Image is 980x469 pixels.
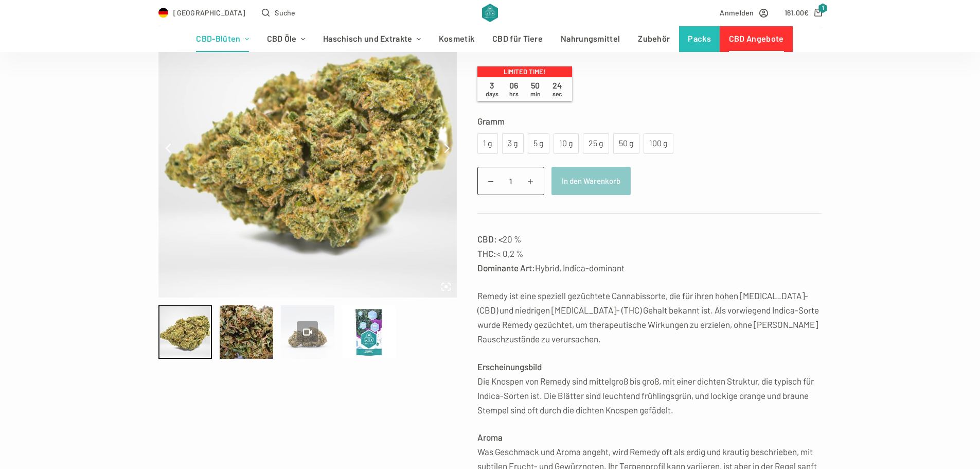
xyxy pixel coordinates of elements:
a: Shopping cart [785,7,822,19]
span: 24 [546,80,568,98]
span: Anmelden [720,7,754,19]
p: Die Knospen von Remedy sind mittelgroß bis groß, mit einer dichten Struktur, die typisch für Indi... [477,359,822,417]
a: Packs [679,26,720,52]
img: DE Flag [158,8,169,18]
img: CBD Alchemy [482,4,498,22]
nav: Header-Menü [187,26,793,52]
p: Limited time! [477,66,572,78]
strong: CBD: < [477,234,503,244]
span: 1 [818,3,828,13]
p: Remedy ist eine speziell gezüchtete Cannabissorte, die für ihren hohen [MEDICAL_DATA]- (CBD) und ... [477,288,822,346]
span: 3 [482,80,503,98]
p: 20 % < 0,2 % Hybrid, Indica-dominant [477,232,822,275]
span: sec [553,90,562,97]
div: 25 g [589,137,603,150]
a: Nahrungsmittel [552,26,629,52]
input: Produktmenge [477,167,544,195]
div: 1 g [484,137,492,150]
span: hrs [509,90,519,97]
button: Open search form [262,7,295,19]
strong: Dominante Art: [477,263,535,273]
div: 50 g [619,137,633,150]
strong: THC: [477,248,496,258]
label: Gramm [477,114,822,128]
a: CBD Öle [258,26,314,52]
a: CBD für Tiere [484,26,552,52]
span: € [804,8,809,17]
a: CBD-Blüten [187,26,258,52]
strong: Erscheinungsbild [477,361,542,372]
button: In den Warenkorb [551,167,631,195]
strong: Aroma [477,432,503,442]
div: 3 g [508,137,518,150]
a: Anmelden [720,7,768,19]
a: Haschisch und Extrakte [314,26,430,52]
span: days [486,90,498,97]
div: 100 g [650,137,667,150]
a: Kosmetik [430,26,483,52]
a: Select Country [158,7,246,19]
span: 06 [503,80,525,98]
a: CBD Angebote [720,26,793,52]
bdi: 161,00 [785,8,809,17]
span: [GEOGRAPHIC_DATA] [173,7,245,19]
a: Zubehör [629,26,679,52]
div: 5 g [534,137,543,150]
span: Suche [275,7,296,19]
span: 50 [525,80,546,98]
span: min [530,90,541,97]
div: 10 g [560,137,573,150]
